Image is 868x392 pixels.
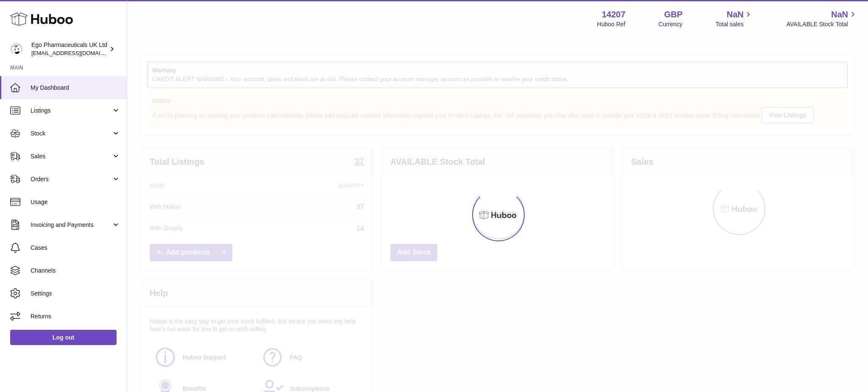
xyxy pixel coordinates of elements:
[664,9,682,20] strong: GBP
[726,9,743,20] span: NaN
[31,152,111,160] span: Sales
[597,20,626,28] div: Huboo Ref
[715,20,753,28] span: Total sales
[31,198,120,206] span: Usage
[31,221,111,229] span: Invoicing and Payments
[10,330,117,345] a: Log out
[31,290,120,298] span: Settings
[31,175,111,183] span: Orders
[659,20,683,28] div: Currency
[31,267,120,275] span: Channels
[31,312,120,320] span: Returns
[831,9,848,20] span: NaN
[715,9,753,28] a: NaN Total sales
[786,20,858,28] span: AVAILABLE Stock Total
[10,43,23,55] img: internalAdmin-14207@internal.huboo.com
[786,9,858,28] a: NaN AVAILABLE Stock Total
[31,130,111,138] span: Stock
[602,9,626,20] strong: 14207
[31,41,108,57] div: Ego Pharmaceuticals UK Ltd
[31,107,111,115] span: Listings
[31,84,120,92] span: My Dashboard
[31,244,120,252] span: Cases
[31,50,125,56] span: [EMAIL_ADDRESS][DOMAIN_NAME]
